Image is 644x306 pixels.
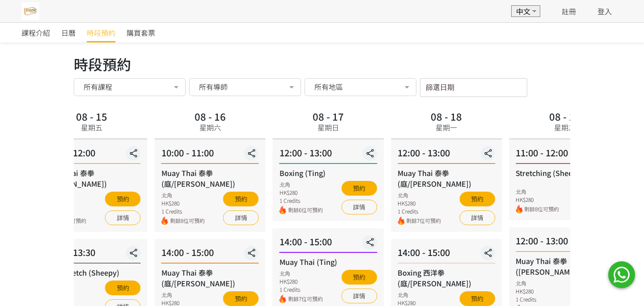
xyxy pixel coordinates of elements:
div: 星期二 [554,122,576,133]
a: 詳情 [341,289,377,303]
div: 08 - 19 [549,111,580,121]
button: 預約 [459,291,495,306]
a: 登入 [597,6,612,17]
div: 北角 [280,269,323,277]
div: 1 Credits [280,197,323,205]
div: 12:00 - 13:00 [398,146,495,164]
div: 星期一 [436,122,457,133]
button: 預約 [459,192,495,206]
div: 1 Credits [398,207,441,215]
button: 預約 [341,181,377,196]
div: Muay Thai (Ting) [280,256,377,267]
img: fire.png [280,295,286,303]
div: 北角 [43,280,86,288]
button: 預約 [341,270,377,285]
div: 北角 [516,279,559,287]
div: HK$280 [161,199,205,207]
span: 剩餘7位可預約 [51,217,86,225]
div: 08 - 16 [195,111,226,121]
div: HK$280 [398,199,441,207]
div: Stretching (Sheepy) [516,168,613,178]
button: 預約 [105,192,141,206]
div: 14:00 - 15:00 [161,246,259,264]
div: 08 - 15 [76,111,107,121]
img: fire.png [280,206,286,214]
div: 11:00 - 12:00 [516,146,613,164]
div: 12:00 - 13:00 [280,146,377,164]
div: 1 Credits [161,207,205,215]
div: HK$280 [43,288,86,296]
span: 所有導師 [199,82,228,91]
div: 08 - 18 [431,111,462,121]
div: HK$280 [280,189,323,197]
div: 北角 [43,191,86,199]
div: 北角 [161,291,205,299]
div: HK$280 [516,287,559,295]
div: 1 Credits [43,207,86,215]
div: Muay Thai 泰拳 (庭/[PERSON_NAME]) [398,168,495,189]
div: 北角 [398,191,441,199]
div: Muay Thai 泰拳 (庭/[PERSON_NAME]) [161,267,259,289]
img: fire.png [398,217,404,225]
span: 剩餘6位可預約 [288,206,323,214]
a: 詳情 [223,210,259,225]
a: 課程介紹 [21,23,50,42]
a: 詳情 [459,210,495,225]
div: 北角 [161,191,205,199]
a: 註冊 [562,6,576,17]
div: 北角 [280,180,323,189]
span: 剩餘8位可預約 [524,205,559,214]
img: fire.png [516,205,522,214]
span: 課程介紹 [21,27,50,38]
div: Muay Thai 泰拳 ([PERSON_NAME]) [516,256,613,277]
a: 詳情 [105,210,141,225]
button: 預約 [105,281,141,295]
div: 14:00 - 15:00 [280,235,377,253]
span: 所有地區 [314,82,343,91]
span: 購買套票 [127,27,155,38]
div: HK$280 [280,277,323,285]
a: 購買套票 [127,23,155,42]
div: 08 - 17 [313,111,344,121]
button: 預約 [223,291,259,306]
div: HK$280 [516,196,559,204]
div: 星期五 [81,122,102,133]
div: Boxing (Ting) [280,168,377,178]
div: 時段預約 [74,53,570,75]
span: 剩餘7位可預約 [288,295,323,303]
span: 所有課程 [84,82,112,91]
div: 星期日 [318,122,339,133]
div: 1 Credits [280,285,323,293]
div: 12:00 - 13:00 [516,234,613,252]
div: 北角 [398,291,441,299]
div: 11:00 - 12:00 [43,146,140,164]
div: Muay Thai 泰拳 ([PERSON_NAME]) [43,168,140,189]
div: Boxing 西洋拳 (庭/[PERSON_NAME]) [398,267,495,289]
input: 篩選日期 [420,78,527,97]
div: 12:30 - 13:30 [43,246,140,264]
span: 時段預約 [87,27,115,38]
span: 剩餘7位可預約 [406,217,441,225]
a: 日曆 [61,23,76,42]
img: fire.png [161,217,168,225]
div: 1 Credits [43,296,86,304]
div: 北角 [516,188,559,196]
div: 14:00 - 15:00 [398,246,495,264]
div: 1 Credits [516,295,559,303]
a: 詳情 [341,200,377,214]
button: 預約 [223,192,259,206]
a: 時段預約 [87,23,115,42]
img: THgjIW9v0vP8FkcVPggNTCb1B0l2x6CQsFzpAQmc.jpg [21,2,39,20]
div: HK$280 [43,199,86,207]
div: Deep Stretch (Sheepy) [43,267,140,278]
div: Muay Thai 泰拳 (庭/[PERSON_NAME]) [161,168,259,189]
div: 星期六 [199,122,221,133]
span: 日曆 [61,27,76,38]
span: 剩餘8位可預約 [170,217,205,225]
div: 10:00 - 11:00 [161,146,259,164]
